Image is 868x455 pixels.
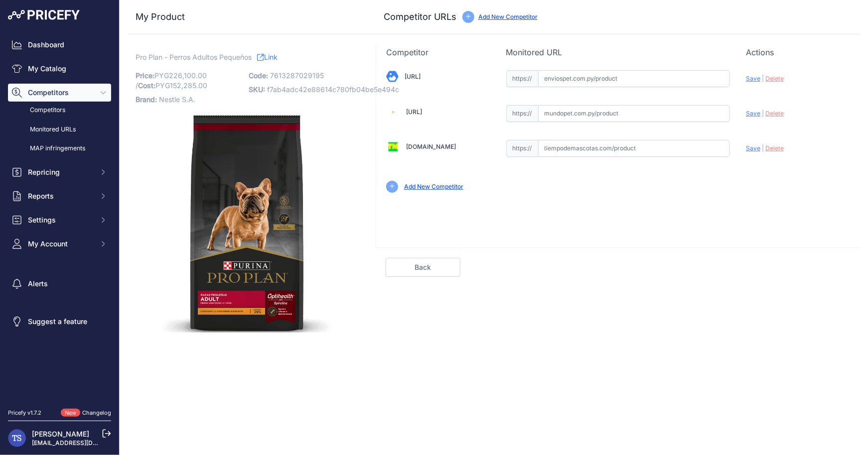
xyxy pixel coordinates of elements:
[506,105,538,122] span: https://
[28,167,93,177] span: Repricing
[159,95,195,104] span: Nestle S.A.
[762,110,764,117] span: |
[762,144,764,152] span: |
[267,85,399,94] span: f7ab4adc42e88614c780fb04be5e494c
[8,102,111,119] a: Competitors
[82,409,111,416] a: Changelog
[506,46,730,58] p: Monitored URL
[136,81,207,90] span: / PYG
[8,187,111,205] button: Reports
[765,110,784,117] span: Delete
[765,144,784,152] span: Delete
[386,46,490,58] p: Competitor
[405,73,421,80] a: [URL]
[538,70,730,87] input: enviospet.com.py/product
[8,140,111,157] a: MAP infringements
[8,10,80,20] img: Pricefy Logo
[8,235,111,253] button: My Account
[136,10,356,24] h3: My Product
[257,51,278,63] a: Link
[8,211,111,229] button: Settings
[746,110,760,117] span: Save
[8,36,111,397] nav: Sidebar
[384,10,456,24] h3: Competitor URLs
[746,46,850,58] p: Actions
[270,71,324,80] span: 7613287029195
[762,75,764,82] span: |
[8,84,111,102] button: Competitors
[8,36,111,54] a: Dashboard
[538,105,730,122] input: mundopet.com.py/product
[506,70,538,87] span: https://
[28,215,93,225] span: Settings
[28,239,93,249] span: My Account
[28,88,93,98] span: Competitors
[746,75,760,82] span: Save
[8,313,111,331] a: Suggest a feature
[478,13,538,20] a: Add New Competitor
[249,71,268,80] span: Code:
[8,409,41,417] div: Pricefy v1.7.2
[538,140,730,157] input: tiempodemascotas.com/product
[136,69,243,93] p: PYG
[136,71,154,80] span: Price:
[8,163,111,181] button: Repricing
[170,81,207,90] span: 152,285.00
[406,143,456,150] a: [DOMAIN_NAME]
[746,144,760,152] span: Save
[61,409,80,417] span: New
[28,191,93,201] span: Reports
[8,60,111,78] a: My Catalog
[406,108,422,115] a: [URL]
[32,439,136,447] a: [EMAIL_ADDRESS][DOMAIN_NAME]
[136,51,252,63] span: Pro Plan - Perros Adultos Pequeños
[32,430,89,438] a: [PERSON_NAME]
[136,95,157,104] span: Brand:
[404,183,463,190] a: Add New Competitor
[249,85,265,94] span: SKU:
[138,81,155,90] span: Cost:
[506,140,538,157] span: https://
[169,71,207,80] span: 226,100.00
[8,275,111,293] a: Alerts
[386,258,460,277] a: Back
[765,75,784,82] span: Delete
[8,121,111,138] a: Monitored URLs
